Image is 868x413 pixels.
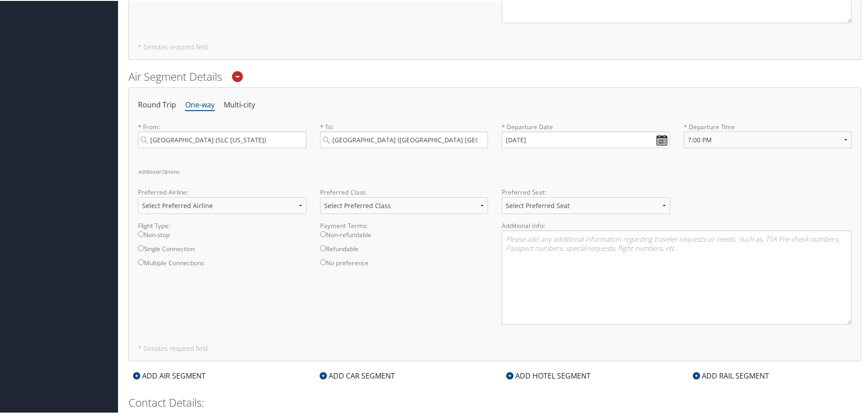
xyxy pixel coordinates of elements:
[502,220,852,229] label: Additional Info:
[502,369,595,380] div: ADD HOTEL SEGMENT
[128,394,861,409] h2: Contact Details:
[502,121,670,131] label: * Departure Date
[320,258,326,264] input: No preference
[138,96,176,112] li: Round Trip
[138,229,306,243] label: Non-stop
[320,220,488,229] label: Payment Terms:
[138,220,306,229] label: Flight Type:
[128,68,861,83] h2: Air Segment Details
[138,131,306,147] input: City or Airport Code
[138,168,852,173] h6: Additional Options:
[138,187,306,196] label: Preferred Airline:
[128,369,210,380] div: ADD AIR SEGMENT
[320,187,488,196] label: Preferred Class:
[224,96,255,112] li: Multi-city
[138,258,144,264] input: Multiple Connections
[502,187,670,196] label: Preferred Seat:
[320,243,488,258] label: Refundable
[185,96,215,112] li: One-way
[688,369,774,380] div: ADD RAIL SEGMENT
[138,258,306,272] label: Multiple Connections
[138,43,852,49] h5: * Denotes required field
[684,131,852,147] select: * Departure Time
[138,244,144,250] input: Single Connection
[320,131,488,147] input: City or Airport Code
[315,369,399,380] div: ADD CAR SEGMENT
[138,230,144,236] input: Non-stop
[320,229,488,243] label: Non-refundable
[684,121,852,155] label: * Departure Time
[320,244,326,250] input: Refundable
[138,345,852,351] h5: * Denotes required field
[138,121,306,147] label: * From:
[138,243,306,258] label: Single Connection
[502,131,670,147] input: MM/DD/YYYY
[320,230,326,236] input: Non-refundable
[320,121,488,147] label: * To:
[320,258,488,272] label: No preference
